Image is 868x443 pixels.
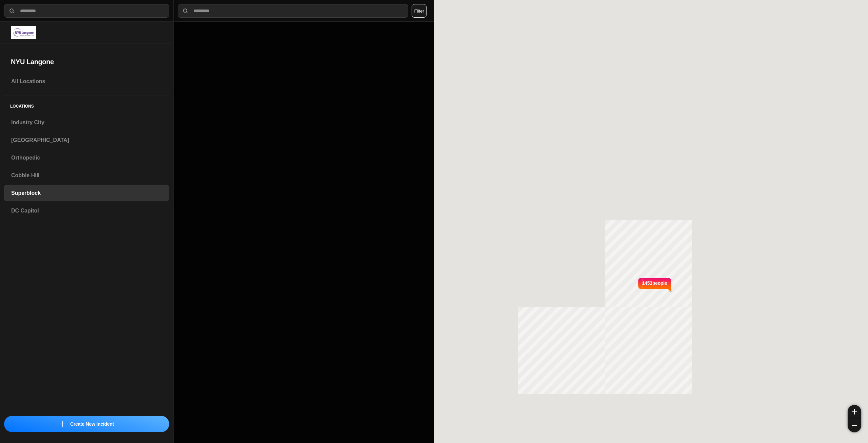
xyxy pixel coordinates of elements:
[11,118,162,127] h3: Industry City
[11,136,162,144] h3: [GEOGRAPHIC_DATA]
[412,4,427,18] button: Filter
[4,95,169,114] h5: Locations
[4,203,169,219] a: DC Capitol
[4,114,169,131] a: Industry City
[4,132,169,148] a: [GEOGRAPHIC_DATA]
[4,73,169,90] a: All Locations
[70,421,114,427] p: Create New Incident
[4,167,169,184] a: Cobble Hill
[11,189,162,197] h3: Superblock
[637,277,642,292] img: notch
[4,416,169,432] button: iconCreate New Incident
[11,171,162,180] h3: Cobble Hill
[667,277,672,292] img: notch
[4,150,169,166] a: Orthopedic
[11,26,36,39] img: logo
[848,419,861,432] button: zoom-out
[852,423,857,428] img: zoom-out
[11,77,162,86] h3: All Locations
[4,185,169,201] a: Superblock
[642,280,667,295] p: 1453 people
[11,207,162,215] h3: DC Capitol
[848,405,861,419] button: zoom-in
[60,421,65,427] img: icon
[852,409,857,414] img: zoom-in
[8,7,15,14] img: search
[11,154,162,162] h3: Orthopedic
[182,7,189,14] img: search
[11,57,162,67] h2: NYU Langone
